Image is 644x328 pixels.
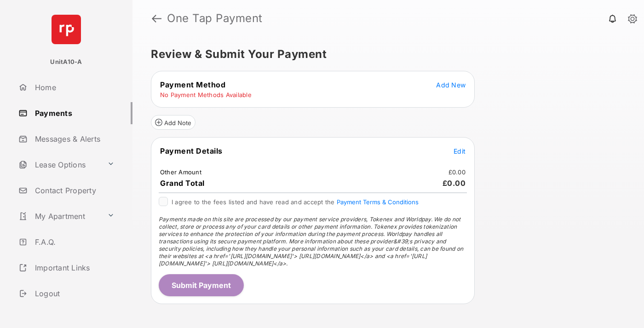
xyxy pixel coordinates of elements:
[15,154,103,176] a: Lease Options
[151,115,195,130] button: Add Note
[436,80,466,89] button: Add New
[160,178,205,188] span: Grand Total
[172,198,419,206] span: I agree to the fees listed and have read and accept the
[50,58,82,67] p: UnitA10-A
[337,198,419,206] button: I agree to the fees listed and have read and accept the
[15,282,132,305] a: Logout
[160,80,225,89] span: Payment Method
[167,13,263,24] strong: One Tap Payment
[454,147,466,155] span: Edit
[159,274,244,296] button: Submit Payment
[443,178,466,188] span: £0.00
[454,146,466,155] button: Edit
[160,91,252,99] td: No Payment Methods Available
[15,76,132,98] a: Home
[160,146,223,155] span: Payment Details
[159,216,463,267] span: Payments made on this site are processed by our payment service providers, Tokenex and Worldpay. ...
[15,205,103,227] a: My Apartment
[151,49,618,60] h5: Review & Submit Your Payment
[52,15,81,44] img: svg+xml;base64,PHN2ZyB4bWxucz0iaHR0cDovL3d3dy53My5vcmcvMjAwMC9zdmciIHdpZHRoPSI2NCIgaGVpZ2h0PSI2NC...
[15,257,118,279] a: Important Links
[15,231,132,253] a: F.A.Q.
[15,179,132,201] a: Contact Property
[15,102,132,124] a: Payments
[436,81,466,89] span: Add New
[15,128,132,150] a: Messages & Alerts
[160,168,202,176] td: Other Amount
[448,168,466,176] td: £0.00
